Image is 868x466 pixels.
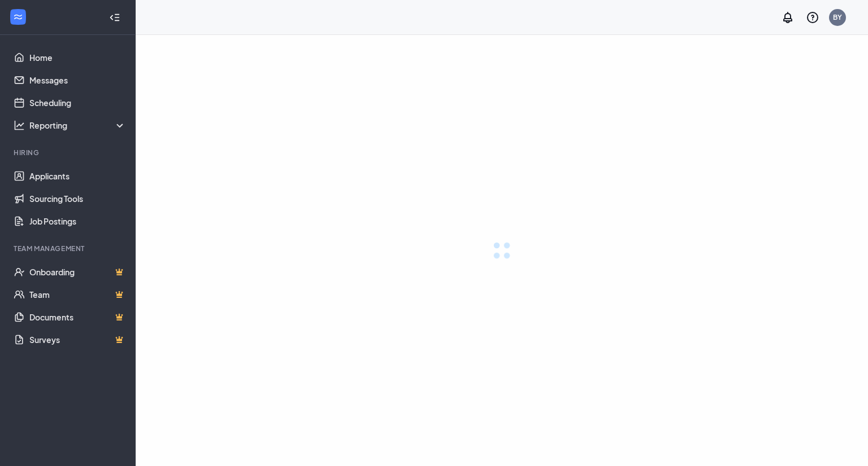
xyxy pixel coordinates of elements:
a: Scheduling [29,91,126,114]
a: Sourcing Tools [29,187,126,210]
div: Reporting [29,120,127,131]
svg: Collapse [109,12,120,23]
a: Job Postings [29,210,126,232]
svg: Notifications [781,11,795,24]
svg: WorkstreamLogo [12,11,24,23]
a: Messages [29,69,126,91]
div: Hiring [14,148,124,157]
a: DocumentsCrown [29,306,126,328]
svg: Analysis [14,120,25,131]
a: OnboardingCrown [29,261,126,283]
svg: QuestionInfo [806,11,819,24]
div: BY [833,12,842,22]
a: TeamCrown [29,283,126,306]
a: Home [29,46,126,69]
a: Applicants [29,165,126,187]
a: SurveysCrown [29,328,126,351]
div: Team Management [14,244,124,253]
